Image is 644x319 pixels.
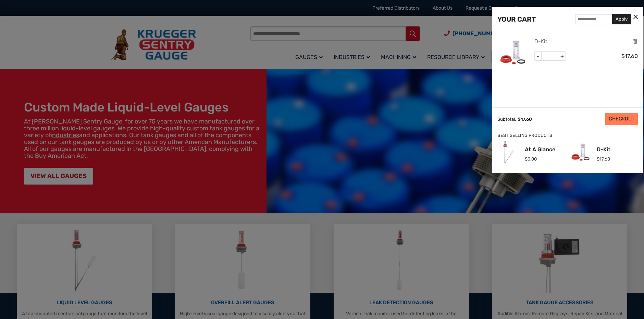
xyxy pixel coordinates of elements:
span: 17.60 [597,156,610,162]
span: $ [621,53,625,59]
img: D-Kit [497,37,528,68]
span: + [559,52,566,61]
span: $ [518,117,521,122]
a: At A Glance [525,147,555,152]
a: CHECKOUT [605,113,638,125]
a: D-Kit [597,147,610,152]
div: Subtotal: [497,117,516,122]
span: $ [597,156,599,162]
span: 17.60 [518,117,532,122]
img: At A Glance [497,141,520,163]
button: Apply [612,14,631,24]
div: BEST SELLING PRODUCTS [497,132,638,139]
span: $ [525,156,528,162]
span: 0.00 [525,156,537,162]
a: Remove this item [633,38,638,45]
span: 17.60 [621,53,638,59]
div: YOUR CART [497,14,536,25]
a: D-Kit [534,37,547,46]
img: D-Kit [569,141,592,163]
span: - [535,52,542,61]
